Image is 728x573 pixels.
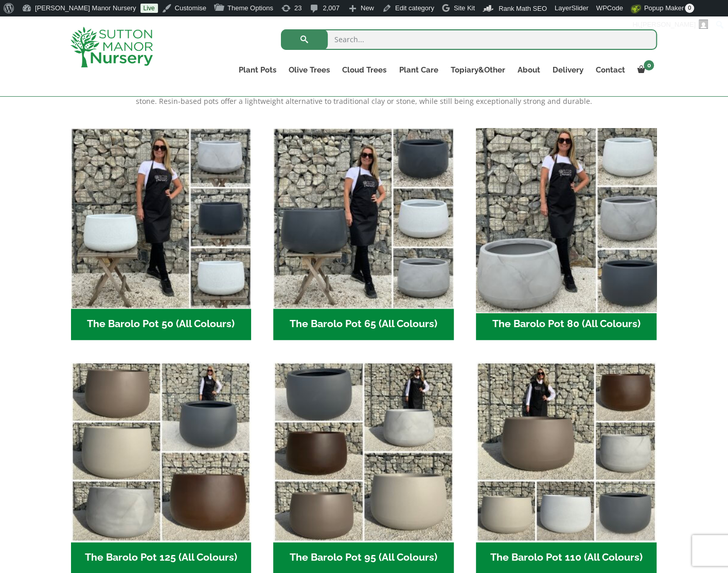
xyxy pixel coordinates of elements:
[685,4,694,13] span: 0
[476,128,656,340] a: Visit product category The Barolo Pot 80 (All Colours)
[273,128,454,309] img: The Barolo Pot 65 (All Colours)
[273,128,454,340] a: Visit product category The Barolo Pot 65 (All Colours)
[644,60,654,70] span: 0
[71,362,252,542] img: The Barolo Pot 125 (All Colours)
[511,63,546,77] a: About
[589,63,631,77] a: Contact
[393,63,444,77] a: Plant Care
[233,63,282,77] a: Plant Pots
[476,309,656,341] h2: The Barolo Pot 80 (All Colours)
[499,5,547,12] span: Rank Math SEO
[71,128,252,309] img: The Barolo Pot 50 (All Colours)
[641,21,696,28] span: [PERSON_NAME]
[273,309,454,341] h2: The Barolo Pot 65 (All Colours)
[444,63,511,77] a: Topiary&Other
[282,63,336,77] a: Olive Trees
[71,128,252,340] a: Visit product category The Barolo Pot 50 (All Colours)
[631,63,657,77] a: 0
[70,27,153,67] img: logo
[471,123,661,313] img: The Barolo Pot 80 (All Colours)
[336,63,393,77] a: Cloud Trees
[454,4,475,12] span: Site Kit
[273,362,454,542] img: The Barolo Pot 95 (All Colours)
[140,4,158,13] a: Live
[71,309,252,341] h2: The Barolo Pot 50 (All Colours)
[629,16,712,33] a: Hi,
[546,63,589,77] a: Delivery
[281,29,657,50] input: Search...
[476,362,656,542] img: The Barolo Pot 110 (All Colours)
